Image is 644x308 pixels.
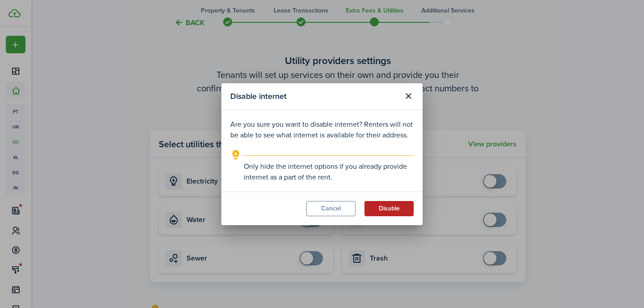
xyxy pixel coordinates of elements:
[230,119,414,141] p: Are you sure you want to disable internet? Renters will not be able to see what internet is avail...
[401,89,416,104] button: Close modal
[230,88,398,105] modal-title: Disable internet
[230,150,241,160] i: outline
[244,161,414,183] explanation-description: Only hide the internet options if you already provide internet as a part of the rent.
[306,201,356,216] button: Cancel
[364,201,414,216] button: Disable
